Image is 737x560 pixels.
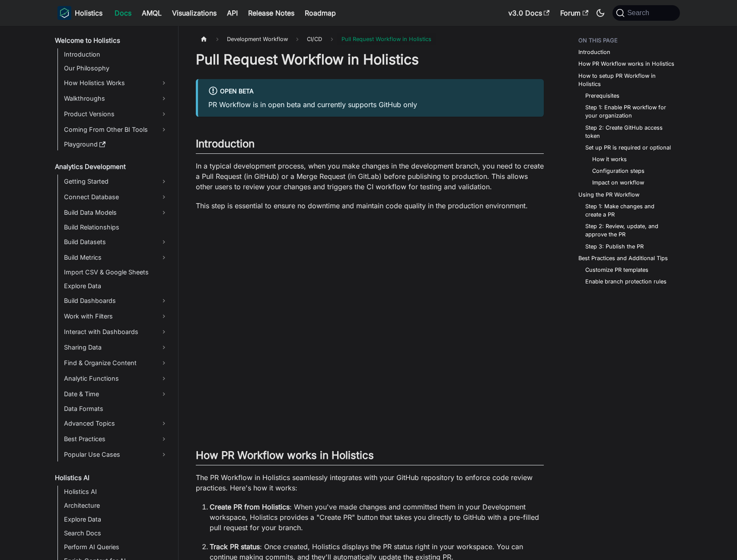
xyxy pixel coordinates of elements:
[61,190,171,204] a: Connect Database
[196,220,544,428] iframe: YouTube video player
[585,103,671,120] a: Step 1: Enable PR workflow for your organization
[61,294,171,308] a: Build Dashboards
[585,242,644,251] a: Step 3: Publish the PR
[52,35,171,47] a: Welcome to Holistics
[503,6,555,20] a: v3.0 Docs
[555,6,593,20] a: Forum
[585,277,667,286] a: Enable branch protection rules
[61,500,171,512] a: Architecture
[61,486,171,498] a: Holistics AI
[137,6,167,20] a: AMQL
[208,86,533,97] div: Open Beta
[61,251,171,264] a: Build Metrics
[75,8,102,18] b: Holistics
[585,202,671,219] a: Step 1: Make changes and create a PR
[585,92,619,100] a: Prerequisites
[243,6,300,20] a: Release Notes
[61,221,171,233] a: Build Relationships
[578,48,610,56] a: Introduction
[61,92,171,105] a: Walkthroughs
[593,6,607,20] button: Switch between dark and light mode (currently system mode)
[337,33,436,45] span: Pull Request Workflow in Holistics
[578,72,675,88] a: How to setup PR Workflow in Holistics
[61,266,171,278] a: Import CSV & Google Sheets
[613,5,680,21] button: Search (Command+K)
[61,62,171,74] a: Our Philosophy
[196,449,544,465] h2: How PR Workflow works in Holistics
[109,6,137,20] a: Docs
[592,178,644,187] a: Impact on workflow
[303,33,326,45] span: CI/CD
[196,137,544,154] h2: Introduction
[61,325,171,339] a: Interact with Dashboards
[196,51,544,68] h1: Pull Request Workflow in Holistics
[585,266,648,274] a: Customize PR templates
[61,123,171,137] a: Coming From Other BI Tools
[61,448,171,461] a: Popular Use Cases
[585,143,671,152] a: Set up PR is required or optional
[196,472,544,493] p: The PR Workflow in Holistics seamlessly integrates with your GitHub repository to enforce code re...
[222,6,243,20] a: API
[592,167,644,175] a: Configuration steps
[57,6,71,20] img: Holistics
[61,541,171,553] a: Perform AI Queries
[61,372,171,385] a: Analytic Functions
[592,155,627,163] a: How it works
[49,26,179,560] nav: Docs sidebar
[61,138,171,150] a: Playground
[196,161,544,192] p: In a typical development process, when you make changes in the development branch, you need to cr...
[61,175,171,188] a: Getting Started
[61,432,171,446] a: Best Practices
[61,527,171,539] a: Search Docs
[61,235,171,249] a: Build Datasets
[196,33,212,45] a: Home page
[61,340,171,354] a: Sharing Data
[61,417,171,430] a: Advanced Topics
[167,6,222,20] a: Visualizations
[578,191,639,199] a: Using the PR Workflow
[210,503,290,511] strong: Create PR from Holistics
[61,309,171,323] a: Work with Filters
[210,502,544,533] p: : When you've made changes and committed them in your Development workspace, Holistics provides a...
[585,124,671,140] a: Step 2: Create GitHub access token
[57,6,102,20] a: HolisticsHolisticsHolistics
[52,472,171,484] a: Holistics AI
[208,99,533,110] p: PR Workflow is in open beta and currently supports GitHub only
[578,60,674,68] a: How PR Workflow works in Holistics
[61,403,171,415] a: Data Formats
[196,33,544,45] nav: Breadcrumbs
[61,513,171,525] a: Explore Data
[61,387,171,401] a: Date & Time
[585,222,671,239] a: Step 2: Review, update, and approve the PR
[210,542,260,551] strong: Track PR status
[625,9,654,17] span: Search
[61,76,171,90] a: How Holistics Works
[223,33,292,45] span: Development Workflow
[61,107,171,121] a: Product Versions
[61,356,171,370] a: Find & Organize Content
[52,161,171,173] a: Analytics Development
[578,254,668,262] a: Best Practices and Additional Tips
[61,280,171,292] a: Explore Data
[61,206,171,220] a: Build Data Models
[61,48,171,60] a: Introduction
[196,200,544,211] p: This step is essential to ensure no downtime and maintain code quality in the production environm...
[300,6,341,20] a: Roadmap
